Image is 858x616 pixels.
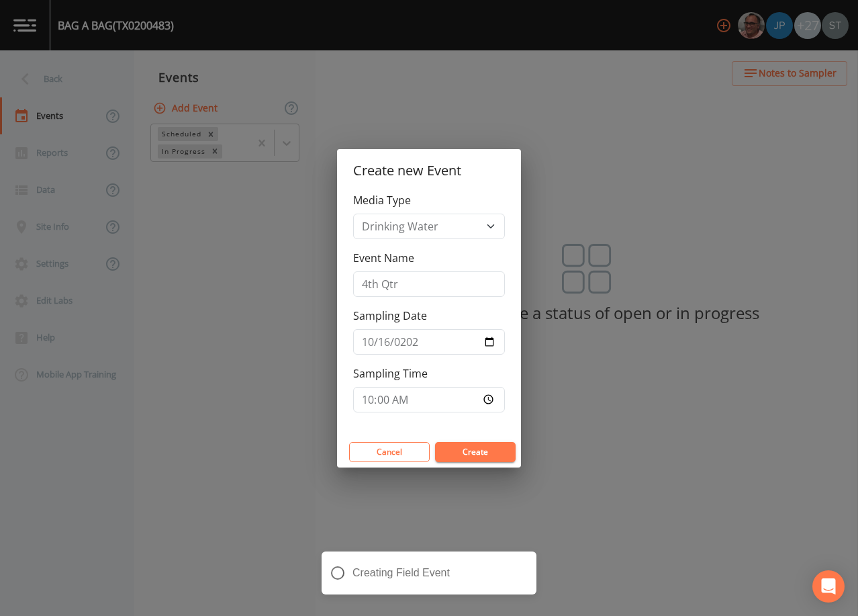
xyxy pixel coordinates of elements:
div: Creating Field Event [322,552,536,595]
label: Event Name [353,250,414,266]
div: Open Intercom Messenger [812,570,845,603]
button: Cancel [349,442,430,462]
label: Sampling Time [353,365,428,382]
h2: Create new Event [337,149,521,192]
label: Media Type [353,192,411,208]
label: Sampling Date [353,308,427,324]
button: Create [435,442,516,462]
